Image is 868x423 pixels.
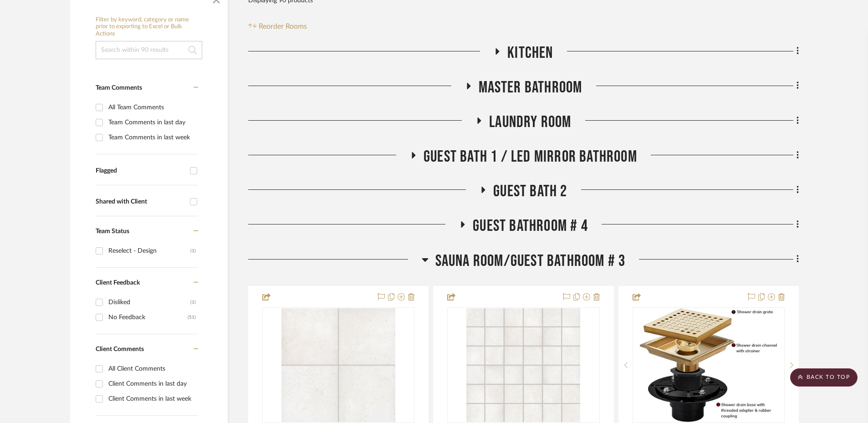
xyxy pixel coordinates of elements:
[108,310,188,325] div: No Feedback
[108,115,196,130] div: Team Comments in last day
[479,78,582,97] span: Master Bathroom
[108,362,196,376] div: All Client Comments
[96,41,202,59] input: Search within 90 results
[248,21,307,32] button: Reorder Rooms
[108,377,196,391] div: Client Comments in last day
[281,308,395,422] img: Area 51 24" x 24" Matte Porcelain Field Tile in White
[96,198,185,206] div: Shared with Client
[489,112,571,132] span: Laundry Room
[424,147,637,167] span: Guest Bath 1 / LED Mirror Bathroom
[96,280,140,286] span: Client Feedback
[96,167,185,175] div: Flagged
[108,244,190,258] div: Reselect - Design
[466,308,580,422] img: Area 51 2" x 2" Square Matte Porcelain Mosaic in White
[108,130,196,145] div: Team Comments in last week
[473,216,588,236] span: Guest bathroom # 4
[96,16,202,38] h6: Filter by keyword, category or name prior to exporting to Excel or Bulk Actions
[493,182,567,201] span: Guest Bath 2
[108,100,196,115] div: All Team Comments
[96,346,144,352] span: Client Comments
[640,308,777,422] img: SaniteModar Shower Drain, 6 inch Shower Floor Square Drain with Flange
[190,295,196,310] div: (1)
[259,21,307,32] span: Reorder Rooms
[507,43,553,63] span: Kitchen
[108,295,190,310] div: Disliked
[96,228,129,234] span: Team Status
[96,85,142,91] span: Team Comments
[188,310,196,325] div: (51)
[190,244,196,258] div: (1)
[108,392,196,406] div: Client Comments in last week
[435,251,626,271] span: Sauna Room/Guest bathroom # 3
[790,368,858,387] scroll-to-top-button: BACK TO TOP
